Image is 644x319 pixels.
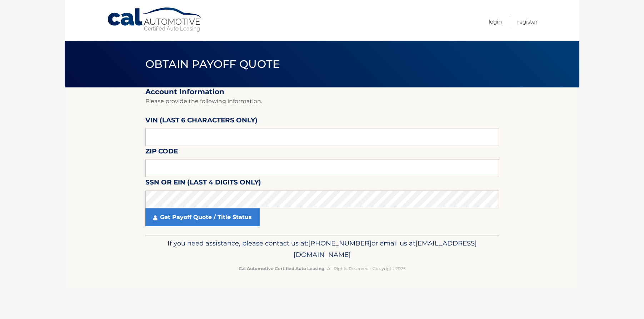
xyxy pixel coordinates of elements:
[145,146,178,159] label: Zip Code
[145,115,258,128] label: VIN (last 6 characters only)
[150,265,494,272] p: - All Rights Reserved - Copyright 2025
[145,177,261,190] label: SSN or EIN (last 4 digits only)
[517,16,538,27] a: Register
[489,16,502,27] a: Login
[150,238,494,260] p: If you need assistance, please contact us at: or email us at
[145,87,499,96] h2: Account Information
[239,266,324,271] strong: Cal Automotive Certified Auto Leasing
[145,208,260,226] a: Get Payoff Quote / Title Status
[107,7,203,32] a: Cal Automotive
[308,239,371,247] span: [PHONE_NUMBER]
[145,57,280,71] span: Obtain Payoff Quote
[145,96,499,106] p: Please provide the following information.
